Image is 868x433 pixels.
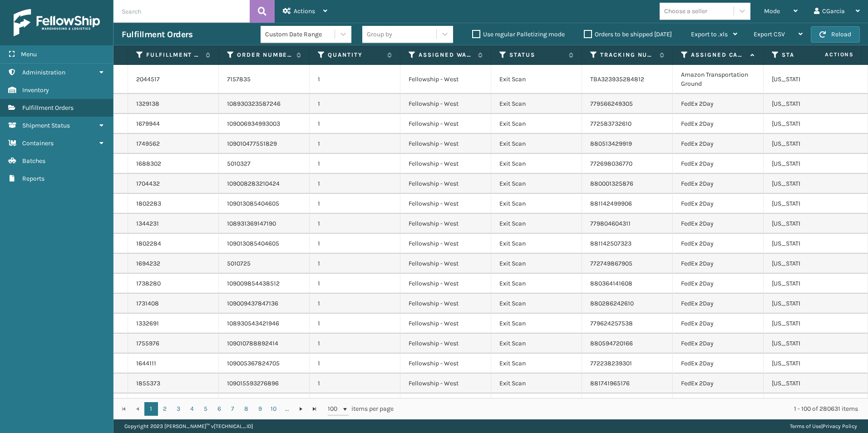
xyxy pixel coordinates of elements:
[22,139,54,147] span: Containers
[136,119,160,128] a: 1679944
[328,402,394,416] span: items per page
[691,30,728,38] span: Export to .xls
[310,194,400,214] td: 1
[764,194,854,214] td: [US_STATE]
[590,75,644,83] a: TBA323935284812
[22,69,65,76] span: Administration
[22,104,74,112] span: Fulfillment Orders
[491,394,582,413] td: Exit Scan
[219,294,310,314] td: 109009437847136
[219,274,310,294] td: 109009854438512
[764,354,854,374] td: [US_STATE]
[764,114,854,134] td: [US_STATE]
[22,122,70,129] span: Shipment Status
[472,30,565,38] label: Use regular Palletizing mode
[400,354,491,374] td: Fellowship - West
[219,254,310,274] td: 5010725
[136,319,159,328] a: 1332691
[673,314,764,334] td: FedEx 2Day
[136,259,160,268] a: 1694232
[673,114,764,134] td: FedEx 2Day
[491,254,582,274] td: Exit Scan
[400,374,491,394] td: Fellowship - West
[673,334,764,354] td: FedEx 2Day
[310,334,400,354] td: 1
[22,157,45,165] span: Batches
[673,65,764,94] td: Amazon Transportation Ground
[400,94,491,114] td: Fellowship - West
[185,402,199,416] a: 4
[790,423,821,429] a: Terms of Use
[310,294,400,314] td: 1
[310,65,400,94] td: 1
[673,374,764,394] td: FedEx 2Day
[136,359,156,368] a: 1644111
[764,7,780,15] span: Mode
[237,51,292,59] label: Order Number
[310,154,400,174] td: 1
[281,402,294,416] a: ...
[590,379,630,387] a: 881741965176
[764,254,854,274] td: [US_STATE]
[136,179,160,188] a: 1704432
[491,374,582,394] td: Exit Scan
[790,419,857,433] div: |
[491,65,582,94] td: Exit Scan
[219,214,310,234] td: 108931369147190
[136,339,159,348] a: 1755976
[136,159,161,168] a: 1688302
[764,134,854,154] td: [US_STATE]
[310,374,400,394] td: 1
[673,194,764,214] td: FedEx 2Day
[400,314,491,334] td: Fellowship - West
[136,219,159,228] a: 1344231
[509,51,564,59] label: Status
[136,139,160,148] a: 1749562
[310,354,400,374] td: 1
[294,402,308,416] a: Go to the next page
[764,374,854,394] td: [US_STATE]
[584,30,672,38] label: Orders to be shipped [DATE]
[491,274,582,294] td: Exit Scan
[212,402,226,416] a: 6
[267,402,281,416] a: 10
[297,405,305,413] span: Go to the next page
[400,154,491,174] td: Fellowship - West
[673,134,764,154] td: FedEx 2Day
[136,99,159,108] a: 1329138
[491,94,582,114] td: Exit Scan
[136,279,161,288] a: 1738280
[590,359,632,367] a: 772238239301
[310,114,400,134] td: 1
[310,254,400,274] td: 1
[491,314,582,334] td: Exit Scan
[310,314,400,334] td: 1
[491,334,582,354] td: Exit Scan
[22,86,49,94] span: Inventory
[764,154,854,174] td: [US_STATE]
[590,340,633,347] a: 880594720166
[308,402,321,416] a: Go to the last page
[400,134,491,154] td: Fellowship - West
[400,254,491,274] td: Fellowship - West
[400,334,491,354] td: Fellowship - West
[590,200,632,207] a: 881142499906
[400,294,491,314] td: Fellowship - West
[136,75,160,84] a: 2044517
[219,134,310,154] td: 109010477551829
[310,134,400,154] td: 1
[219,354,310,374] td: 109005367824705
[664,6,707,16] div: Choose a seller
[172,402,185,416] a: 3
[600,51,655,59] label: Tracking Number
[367,30,392,39] div: Group by
[400,194,491,214] td: Fellowship - West
[219,314,310,334] td: 108930543421946
[144,402,158,416] a: 1
[673,354,764,374] td: FedEx 2Day
[673,254,764,274] td: FedEx 2Day
[491,214,582,234] td: Exit Scan
[400,65,491,94] td: Fellowship - West
[764,334,854,354] td: [US_STATE]
[673,214,764,234] td: FedEx 2Day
